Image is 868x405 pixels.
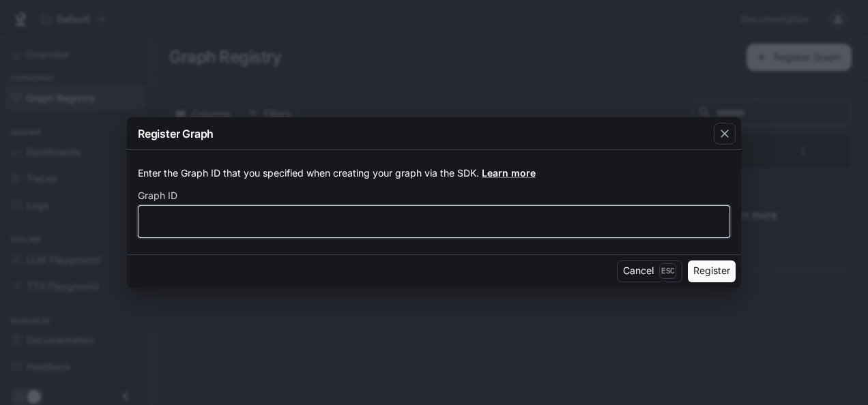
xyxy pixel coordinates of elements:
[482,167,536,179] a: Learn more
[617,260,682,282] button: CancelEsc
[659,263,676,278] p: Esc
[688,260,736,282] button: Register
[138,125,214,142] p: Register Graph
[138,191,177,200] p: Graph ID
[138,166,730,180] p: Enter the Graph ID that you specified when creating your graph via the SDK.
